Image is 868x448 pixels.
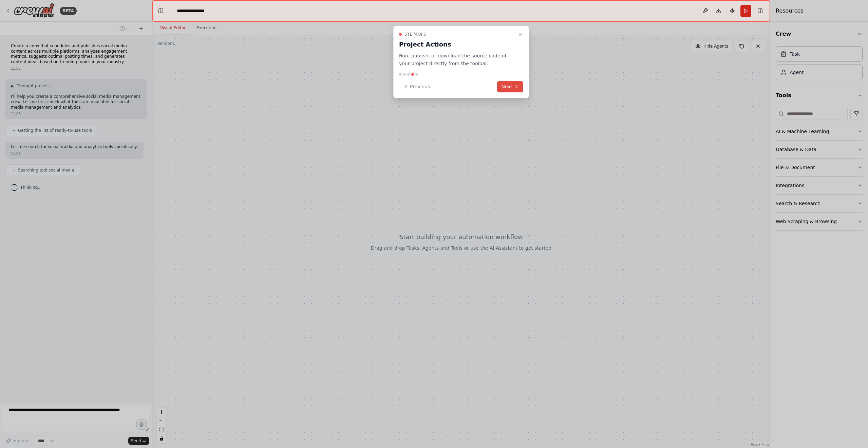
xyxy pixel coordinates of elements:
button: Hide left sidebar [156,6,166,16]
button: Previous [399,81,434,92]
p: Run, publish, or download the source code of your project directly from the toolbar. [399,52,515,68]
button: Next [497,81,523,92]
h3: Project Actions [399,40,515,49]
span: Step 4 of 5 [404,32,426,37]
button: Close walkthrough [516,30,525,38]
